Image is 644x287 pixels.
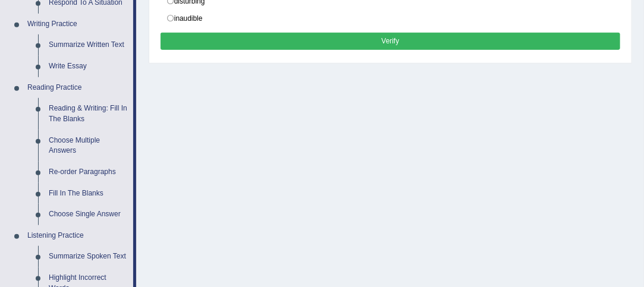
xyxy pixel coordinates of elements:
[43,98,133,130] a: Reading & Writing: Fill In The Blanks
[22,77,133,99] a: Reading Practice
[22,14,133,35] a: Writing Practice
[161,10,621,27] label: inaudible
[43,246,133,267] a: Summarize Spoken Text
[43,183,133,204] a: Fill In The Blanks
[161,33,621,50] button: Verify
[22,225,133,247] a: Listening Practice
[43,34,133,56] a: Summarize Written Text
[43,130,133,162] a: Choose Multiple Answers
[43,56,133,77] a: Write Essay
[43,162,133,183] a: Re-order Paragraphs
[43,204,133,225] a: Choose Single Answer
